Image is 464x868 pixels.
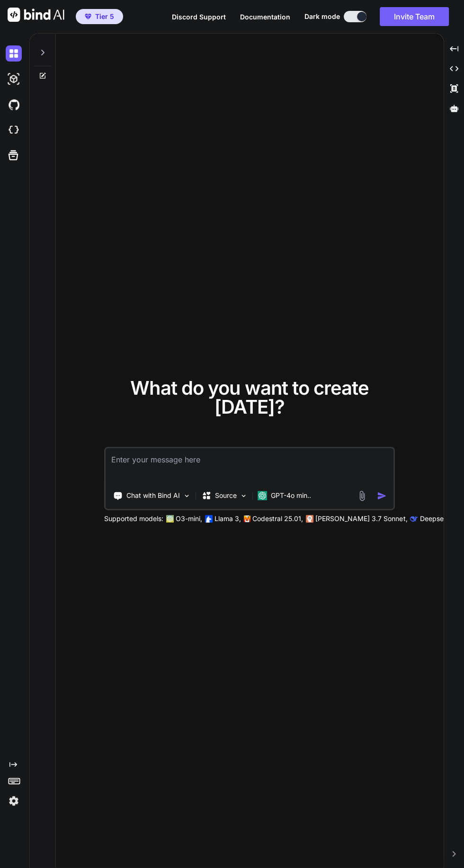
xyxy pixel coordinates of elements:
p: O3-mini, [176,514,202,523]
img: GPT-4 [166,515,174,523]
span: Dark mode [304,12,340,21]
img: premium [85,14,91,19]
img: Pick Tools [183,492,191,500]
button: Discord Support [172,12,226,22]
img: claude [306,515,313,523]
span: Discord Support [172,13,226,21]
img: Llama2 [205,515,213,523]
img: Mistral-AI [244,515,250,522]
span: Documentation [240,13,290,21]
img: settings [6,793,22,809]
img: claude [410,515,418,523]
p: GPT-4o min.. [271,491,311,500]
p: Source [215,491,237,500]
img: githubDark [6,97,22,113]
img: Bind AI [8,8,64,22]
img: attachment [357,490,367,501]
img: darkChat [6,45,22,62]
img: Pick Models [240,492,248,500]
p: Llama 3, [214,514,241,523]
p: [PERSON_NAME] 3.7 Sonnet, [315,514,407,523]
img: icon [377,491,387,501]
p: Chat with Bind AI [126,491,180,500]
p: Codestral 25.01, [252,514,303,523]
img: GPT-4o mini [258,491,267,500]
button: Documentation [240,12,290,22]
p: Supported models: [104,514,163,523]
span: Tier 5 [95,12,114,21]
img: cloudideIcon [6,122,22,138]
button: premiumTier 5 [76,9,123,24]
span: What do you want to create [DATE]? [130,376,369,418]
img: darkAi-studio [6,71,22,87]
p: Deepseek R1 [419,514,460,523]
button: Invite Team [380,7,449,26]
